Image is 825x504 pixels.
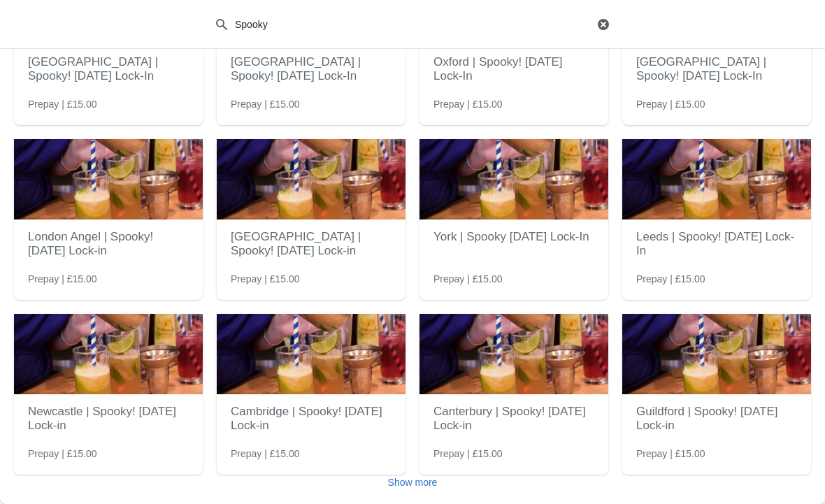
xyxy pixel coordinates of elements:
[231,48,392,90] h2: [GEOGRAPHIC_DATA] | Spooky! [DATE] Lock-In
[596,17,610,31] button: Clear
[28,48,189,90] h2: [GEOGRAPHIC_DATA] | Spooky! [DATE] Lock-In
[636,48,797,90] h2: [GEOGRAPHIC_DATA] | Spooky! [DATE] Lock-In
[28,223,189,265] h2: London Angel | Spooky! [DATE] Lock-in
[231,97,300,111] span: Prepay | £15.00
[419,314,608,394] img: Canterbury | Spooky! Halloween Lock-in
[433,97,503,111] span: Prepay | £15.00
[636,398,797,440] h2: Guildford | Spooky! [DATE] Lock-in
[433,447,503,461] span: Prepay | £15.00
[28,447,97,461] span: Prepay | £15.00
[636,223,797,265] h2: Leeds | Spooky! [DATE] Lock-In
[433,398,594,440] h2: Canterbury | Spooky! [DATE] Lock-in
[14,314,203,394] img: Newcastle | Spooky! Halloween Lock-in
[433,223,594,251] h2: York | Spooky [DATE] Lock-In
[28,398,189,440] h2: Newcastle | Spooky! [DATE] Lock-in
[28,97,97,111] span: Prepay | £15.00
[388,477,438,488] span: Show more
[636,447,705,461] span: Prepay | £15.00
[14,139,203,219] img: London Angel | Spooky! Halloween Lock-in
[28,272,97,286] span: Prepay | £15.00
[419,139,608,219] img: York | Spooky Halloween Lock-In
[622,314,811,394] img: Guildford | Spooky! Halloween Lock-in
[433,48,594,90] h2: Oxford | Spooky! [DATE] Lock-In
[231,272,300,286] span: Prepay | £15.00
[433,272,503,286] span: Prepay | £15.00
[231,398,392,440] h2: Cambridge | Spooky! [DATE] Lock-in
[382,470,443,495] button: Show more
[231,447,300,461] span: Prepay | £15.00
[636,97,705,111] span: Prepay | £15.00
[231,223,392,265] h2: [GEOGRAPHIC_DATA] | Spooky! [DATE] Lock-in
[636,272,705,286] span: Prepay | £15.00
[217,139,406,219] img: Edinburgh | Spooky! Halloween Lock-in
[234,12,594,37] input: Search
[622,139,811,219] img: Leeds | Spooky! Halloween Lock-In
[217,314,406,394] img: Cambridge | Spooky! Halloween Lock-in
